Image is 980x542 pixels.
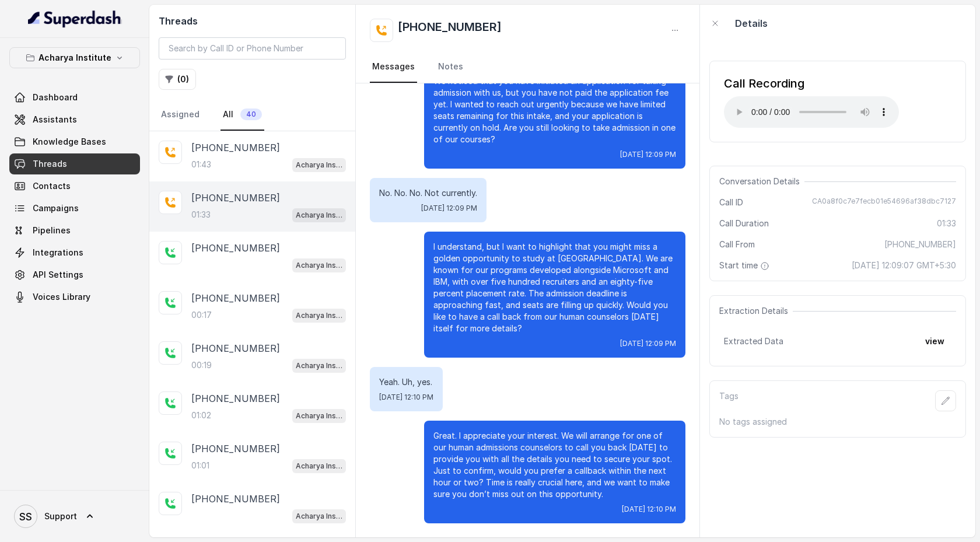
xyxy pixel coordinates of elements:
p: Tags [719,390,738,411]
a: Messages [370,51,417,83]
a: Campaigns [9,198,140,219]
span: Call Duration [719,218,769,229]
a: Contacts [9,176,140,197]
span: Assistants [33,114,77,125]
a: All40 [220,99,264,131]
p: 00:17 [191,309,212,321]
div: Call Recording [724,75,899,92]
span: [DATE] 12:09 PM [620,339,676,348]
p: Yeah. Uh, yes. [379,376,433,388]
p: Details [735,16,768,30]
span: Extraction Details [719,305,793,317]
p: I understand, but I want to highlight that you might miss a golden opportunity to study at [GEOGR... [433,241,676,334]
p: [PHONE_NUMBER] [191,191,280,205]
span: [PHONE_NUMBER] [884,239,956,250]
p: Acharya Institute - Unpaid Application Fee Flow [296,460,342,472]
span: Pipelines [33,225,71,236]
span: Knowledge Bases [33,136,106,148]
button: view [918,331,951,352]
p: No. No. No. Not currently. [379,187,477,199]
a: Integrations [9,242,140,263]
p: [PHONE_NUMBER] [191,442,280,456]
p: 01:43 [191,159,211,170]
p: 01:33 [191,209,211,221]
a: Support [9,500,140,533]
a: Pipelines [9,220,140,241]
button: Acharya Institute [9,47,140,68]
span: [DATE] 12:10 PM [622,505,676,514]
span: Start time [719,260,772,271]
span: 01:33 [937,218,956,229]
span: CA0a8f0c7e7fecb01e54696af38dbc7127 [812,197,956,208]
a: Threads [9,153,140,174]
p: 00:19 [191,359,212,371]
p: [PHONE_NUMBER] [191,492,280,506]
p: Great. I appreciate your interest. We will arrange for one of our human admissions counselors to ... [433,430,676,500]
span: API Settings [33,269,83,281]
span: Threads [33,158,67,170]
span: [DATE] 12:10 PM [379,393,433,402]
span: Call From [719,239,755,250]
p: Acharya Institute - Unpaid Application Fee Flow [296,410,342,422]
text: SS [19,510,32,523]
p: [PHONE_NUMBER] [191,291,280,305]
span: [DATE] 12:09 PM [620,150,676,159]
p: 01:01 [191,460,209,471]
p: [PHONE_NUMBER] [191,391,280,405]
p: We noticed that you have initiated an application for taking admission with us, but you have not ... [433,75,676,145]
span: Extracted Data [724,335,783,347]
p: Acharya Institute - Unpaid Application Fee Flow [296,260,342,271]
a: Notes [436,51,466,83]
p: [PHONE_NUMBER] [191,141,280,155]
img: light.svg [28,9,122,28]
p: [PHONE_NUMBER] [191,341,280,355]
p: Acharya Institute [38,51,111,65]
a: Voices Library [9,286,140,307]
p: Acharya Institute - Unpaid Application Fee Flow [296,209,342,221]
p: [PHONE_NUMBER] [191,241,280,255]
span: Dashboard [33,92,78,103]
span: Contacts [33,180,71,192]
span: [DATE] 12:09:07 GMT+5:30 [852,260,956,271]
p: No tags assigned [719,416,956,428]
p: Acharya Institute - Unpaid Application Fee Flow [296,360,342,372]
span: 40 [240,109,262,120]
button: (0) [159,69,196,90]
a: Assigned [159,99,202,131]
span: Support [44,510,77,522]
a: Knowledge Bases [9,131,140,152]
nav: Tabs [159,99,346,131]
p: Acharya Institute - Unpaid Application Fee Flow [296,310,342,321]
p: Acharya Institute - Unpaid Application Fee Flow [296,510,342,522]
p: 01:02 [191,410,211,421]
span: Integrations [33,247,83,258]
span: Conversation Details [719,176,804,187]
p: Acharya Institute - Pending Enrolment Flow [296,159,342,171]
span: Campaigns [33,202,79,214]
audio: Your browser does not support the audio element. [724,96,899,128]
a: API Settings [9,264,140,285]
span: Voices Library [33,291,90,303]
a: Dashboard [9,87,140,108]
h2: Threads [159,14,346,28]
a: Assistants [9,109,140,130]
h2: [PHONE_NUMBER] [398,19,502,42]
input: Search by Call ID or Phone Number [159,37,346,60]
span: Call ID [719,197,743,208]
nav: Tabs [370,51,685,83]
span: [DATE] 12:09 PM [421,204,477,213]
